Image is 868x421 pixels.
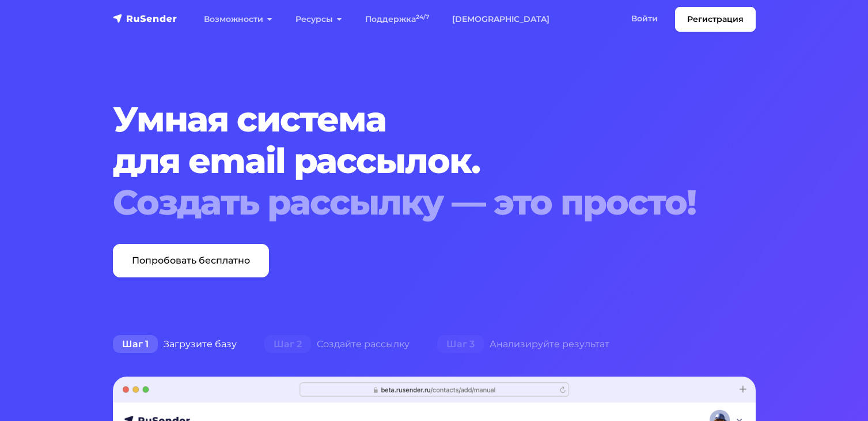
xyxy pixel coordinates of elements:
[620,7,669,31] a: Войти
[113,244,269,277] a: Попробовать бесплатно
[441,7,561,31] a: [DEMOGRAPHIC_DATA]
[675,7,756,32] a: Регистрация
[192,7,284,31] a: Возможности
[416,13,429,21] sup: 24/7
[264,335,311,354] span: Шаг 2
[99,333,251,356] div: Загрузите базу
[113,13,177,24] img: RuSender
[354,7,441,31] a: Поддержка24/7
[251,333,423,356] div: Создайте рассылку
[113,182,701,223] div: Создать рассылку — это просто!
[113,335,158,354] span: Шаг 1
[284,7,354,31] a: Ресурсы
[113,99,701,223] h1: Умная система для email рассылок.
[423,333,623,356] div: Анализируйте результат
[437,335,484,354] span: Шаг 3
